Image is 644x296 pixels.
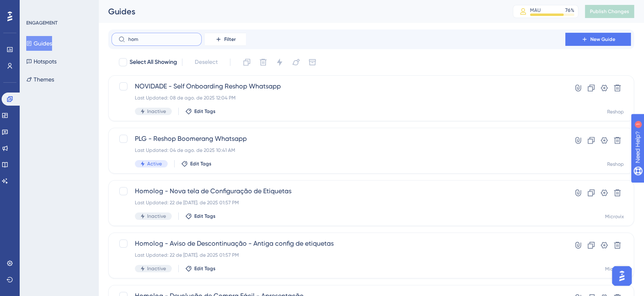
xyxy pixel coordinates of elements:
div: ENGAGEMENT [26,20,57,26]
span: New Guide [590,36,615,43]
span: Inactive [147,265,166,272]
button: Edit Tags [185,108,216,115]
button: Filter [205,33,246,46]
span: Edit Tags [194,213,216,219]
button: New Guide [565,33,631,46]
button: Edit Tags [181,160,212,167]
button: Deselect [187,55,225,70]
span: PLG - Reshop Boomerang Whatsapp [135,134,542,144]
span: Select All Showing [130,57,177,67]
span: NOVIDADE - Self Onboarding Reshop Whatsapp [135,81,542,91]
div: 76 % [565,7,574,14]
button: Edit Tags [185,265,216,272]
button: Hotspots [26,54,57,69]
span: Publish Changes [590,8,629,15]
div: Microvix [605,213,624,220]
span: Filter [224,36,236,43]
div: Reshop [607,161,624,167]
div: Reshop [607,108,624,115]
span: Edit Tags [190,160,212,167]
div: Last Updated: 22 de [DATE]. de 2025 01:57 PM [135,199,542,206]
span: Active [147,160,162,167]
div: Last Updated: 04 de ago. de 2025 10:41 AM [135,147,542,154]
iframe: UserGuiding AI Assistant Launcher [610,264,634,288]
span: Edit Tags [194,265,216,272]
span: Inactive [147,213,166,219]
div: MAU [530,7,541,14]
button: Publish Changes [585,5,634,18]
div: Microvix [605,266,624,272]
span: Homolog - Nova tela de Configuração de Etiquetas [135,186,542,196]
button: Themes [26,72,54,87]
div: Last Updated: 08 de ago. de 2025 12:04 PM [135,95,542,101]
button: Guides [26,36,52,51]
span: Edit Tags [194,108,216,115]
div: Guides [108,6,492,17]
span: Homolog - Aviso de Descontinuação - Antiga config de etiquetas [135,239,542,249]
span: Inactive [147,108,166,115]
div: 1 [57,4,59,11]
span: Need Help? [19,2,51,12]
span: Deselect [195,57,218,67]
div: Last Updated: 22 de [DATE]. de 2025 01:57 PM [135,252,542,258]
button: Edit Tags [185,213,216,219]
input: Search [128,36,195,42]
